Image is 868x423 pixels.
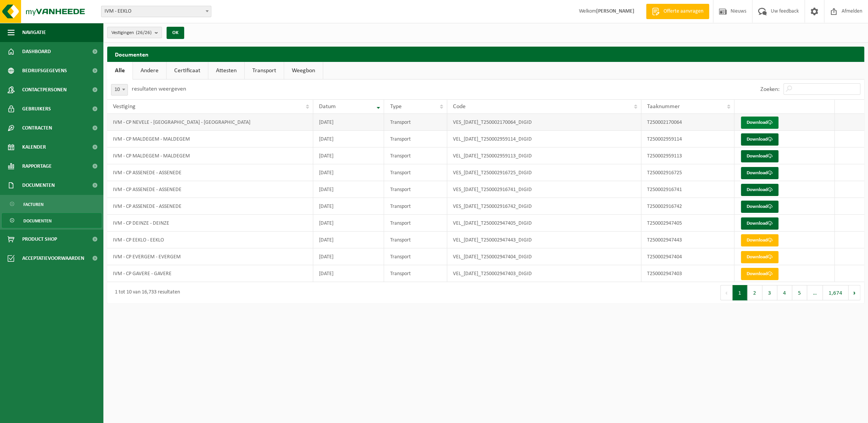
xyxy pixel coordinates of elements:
span: Offerte aanvragen [662,8,705,15]
h2: Documenten [107,47,864,62]
td: VEL_[DATE]_T250002959114_DIGID [447,131,641,147]
count: (26/26) [136,30,152,35]
span: Facturen [23,197,44,212]
span: Documenten [23,214,52,228]
a: Alle [107,62,132,79]
button: 4 [777,285,792,300]
td: IVM - CP EEKLO - EEKLO [107,232,313,248]
span: IVM - EEKLO [101,6,211,17]
td: Transport [384,265,447,282]
td: [DATE] [313,181,384,198]
span: Gebruikers [22,99,51,118]
span: Rapportage [22,157,52,176]
td: Transport [384,114,447,131]
td: IVM - CP ASSENEDE - ASSENEDE [107,198,313,215]
button: Next [848,285,860,300]
a: Transport [245,62,284,79]
a: Weegbon [284,62,323,79]
td: IVM - CP EVERGEM - EVERGEM [107,248,313,265]
a: Download [741,268,778,280]
td: VEL_[DATE]_T250002947443_DIGID [447,232,641,248]
td: [DATE] [313,248,384,265]
span: 10 [111,84,128,96]
a: Attesten [208,62,244,79]
span: Vestigingen [111,27,152,39]
span: Datum [319,104,336,110]
span: Documenten [22,176,55,195]
span: Type [390,104,401,110]
a: Download [741,217,778,230]
a: Download [741,184,778,196]
a: Download [741,150,778,162]
a: Andere [133,62,166,79]
td: VEL_[DATE]_T250002947403_DIGID [447,265,641,282]
span: Dashboard [22,42,51,61]
td: T250002959114 [641,131,734,147]
td: IVM - CP ASSENEDE - ASSENEDE [107,181,313,198]
td: T250002947443 [641,232,734,248]
a: Download [741,167,778,179]
span: Contactpersonen [22,80,67,99]
td: Transport [384,131,447,147]
td: VEL_[DATE]_T250002947405_DIGID [447,215,641,232]
a: Download [741,234,778,246]
span: 10 [111,84,128,95]
button: OK [167,27,184,39]
td: T250002916742 [641,198,734,215]
label: Zoeken: [760,86,780,92]
td: [DATE] [313,265,384,282]
td: VES_[DATE]_T250002916741_DIGID [447,181,641,198]
td: IVM - CP MALDEGEM - MALDEGEM [107,147,313,164]
td: VEL_[DATE]_T250002947404_DIGID [447,248,641,265]
span: Contracten [22,118,52,138]
td: Transport [384,181,447,198]
label: resultaten weergeven [132,86,186,92]
a: Documenten [2,213,101,228]
td: T250002916741 [641,181,734,198]
td: T250002947403 [641,265,734,282]
a: Certificaat [167,62,208,79]
a: Facturen [2,197,101,211]
td: [DATE] [313,131,384,147]
td: T250002947404 [641,248,734,265]
button: Vestigingen(26/26) [107,27,162,38]
td: T250002959113 [641,147,734,164]
td: [DATE] [313,232,384,248]
td: VEL_[DATE]_T250002959113_DIGID [447,147,641,164]
button: 3 [762,285,777,300]
td: [DATE] [313,215,384,232]
button: 5 [792,285,807,300]
td: Transport [384,232,447,248]
td: Transport [384,215,447,232]
button: 1 [732,285,747,300]
a: Download [741,201,778,213]
td: VES_[DATE]_T250002170064_DIGID [447,114,641,131]
span: Navigatie [22,23,46,42]
td: VES_[DATE]_T250002916725_DIGID [447,164,641,181]
td: [DATE] [313,147,384,164]
td: Transport [384,248,447,265]
td: IVM - CP ASSENEDE - ASSENEDE [107,164,313,181]
button: 2 [747,285,762,300]
td: T250002947405 [641,215,734,232]
span: Acceptatievoorwaarden [22,249,84,268]
span: Bedrijfsgegevens [22,61,67,80]
td: IVM - CP GAVERE - GAVERE [107,265,313,282]
td: [DATE] [313,198,384,215]
span: Kalender [22,138,46,157]
td: IVM - CP MALDEGEM - MALDEGEM [107,131,313,147]
span: Taaknummer [647,104,680,110]
span: Code [453,104,466,110]
td: T250002916725 [641,164,734,181]
span: … [807,285,823,300]
td: IVM - CP DEINZE - DEINZE [107,215,313,232]
a: Download [741,133,778,146]
a: Download [741,251,778,263]
td: [DATE] [313,164,384,181]
button: 1,674 [823,285,848,300]
td: Transport [384,147,447,164]
td: Transport [384,198,447,215]
span: Product Shop [22,230,57,249]
a: Download [741,117,778,129]
td: Transport [384,164,447,181]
